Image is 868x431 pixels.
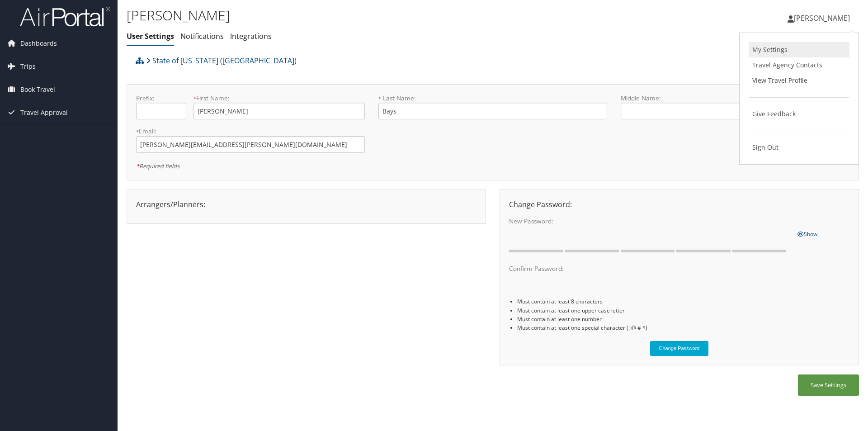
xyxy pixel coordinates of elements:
div: Change Password: [502,199,856,210]
a: Show [797,228,817,238]
button: Change Password [650,341,709,356]
div: Arrangers/Planners: [129,199,483,210]
li: Must contain at least 8 characters [517,297,849,306]
label: First Name: [193,94,365,103]
span: [PERSON_NAME] [794,13,850,23]
em: Required fields [136,162,179,170]
span: Travel Approval [20,101,68,124]
label: Confirm Password: [509,264,790,273]
a: Give Feedback [749,106,849,122]
label: Middle Name: [621,94,792,103]
a: [PERSON_NAME] [788,5,859,32]
span: Show [797,230,817,238]
li: Must contain at least one special character (! @ # $) [517,323,849,332]
a: Sign Out [749,140,849,155]
li: Must contain at least one number [517,315,849,323]
label: Email: [136,127,365,136]
button: Save Settings [798,374,859,396]
a: User Settings [127,31,174,41]
h1: [PERSON_NAME] [127,6,615,25]
a: Notifications [180,31,224,41]
label: Prefix: [136,94,186,103]
span: Dashboards [20,32,57,55]
img: airportal-logo.png [20,6,110,27]
a: Integrations [230,31,272,41]
label: Last Name: [378,94,607,103]
a: View Travel Profile [749,73,849,88]
a: State of [US_STATE] ([GEOGRAPHIC_DATA]) [146,52,297,70]
a: My Settings [749,42,849,57]
span: Book Travel [20,78,55,101]
a: Travel Agency Contacts [749,57,849,73]
label: New Password: [509,217,790,226]
li: Must contain at least one upper case letter [517,306,849,315]
span: Trips [20,55,36,78]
